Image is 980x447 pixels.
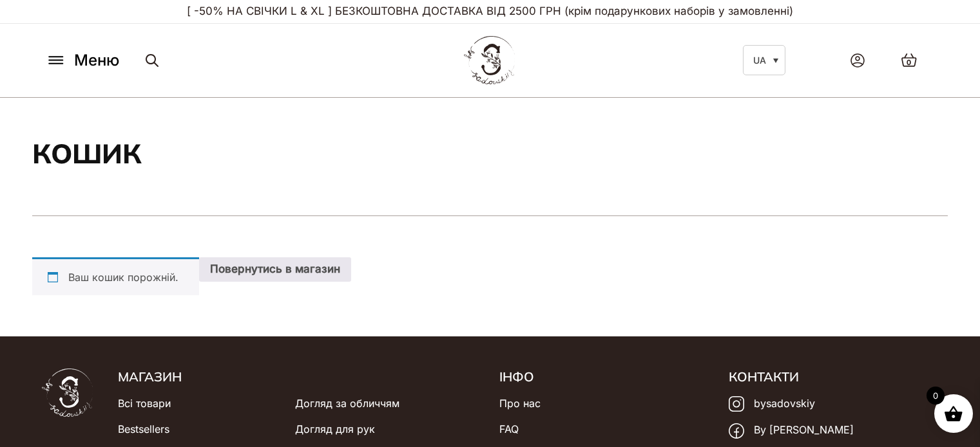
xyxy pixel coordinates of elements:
a: Всі товари [118,390,171,416]
span: 0 [927,387,945,405]
a: Догляд для рук [295,416,375,442]
h5: Інфо [499,369,709,385]
img: BY SADOVSKIY [464,36,515,84]
a: Про нас [499,390,541,416]
span: Меню [74,49,119,72]
a: FAQ [499,416,519,442]
a: By [PERSON_NAME] [729,417,854,444]
a: Bestsellers [118,416,169,442]
h1: Кошик [32,136,142,172]
a: Повернутись в магазин [199,257,351,282]
span: 0 [907,57,911,68]
div: Ваш кошик порожній. [32,257,199,295]
a: 0 [888,40,930,80]
a: Догляд за обличчям [295,390,399,416]
h5: Магазин [118,369,480,385]
h5: Контакти [729,369,938,385]
span: UA [753,55,766,66]
button: Меню [42,48,123,73]
a: bysadovskiy [729,390,815,417]
a: UA [743,45,786,75]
